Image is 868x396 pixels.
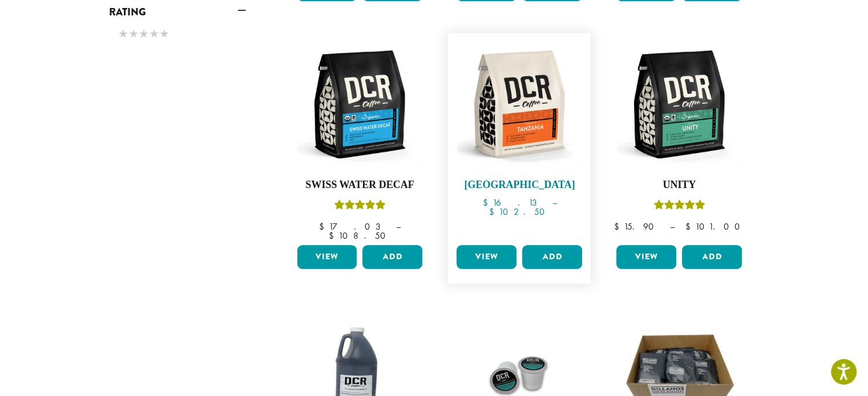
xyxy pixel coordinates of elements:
div: Rated 5.00 out of 5 [334,198,385,215]
bdi: 17.03 [319,221,385,232]
bdi: 108.50 [329,230,391,242]
a: View [297,245,357,269]
div: Rating [109,22,246,48]
span: ★ [128,26,139,42]
span: $ [489,206,499,218]
button: Add [682,245,742,269]
span: ★ [149,26,159,42]
span: $ [482,197,492,209]
span: – [396,221,401,232]
span: $ [685,221,695,232]
a: View [457,245,516,269]
button: Add [522,245,582,269]
h4: Swiss Water Decaf [294,179,426,191]
img: DCR-12oz-FTO-Swiss-Water-Decaf-Stock-scaled.png [294,39,425,170]
span: $ [329,230,338,242]
h4: Unity [613,179,745,191]
bdi: 101.00 [685,221,745,232]
bdi: 15.90 [613,221,659,232]
bdi: 16.13 [482,197,541,209]
div: Rated 5.00 out of 5 [653,198,705,215]
span: ★ [118,26,128,42]
span: ★ [159,26,169,42]
a: UnityRated 5.00 out of 5 [613,39,745,240]
img: DCR-12oz-Tanzania-Stock-scaled.png [454,39,585,170]
span: $ [319,221,329,232]
a: Swiss Water DecafRated 5.00 out of 5 [294,39,426,240]
span: – [669,221,674,232]
a: Rating [109,2,246,22]
img: DCR-12oz-FTO-Unity-Stock-scaled.png [613,39,745,170]
a: View [616,245,676,269]
span: $ [613,221,623,232]
h4: [GEOGRAPHIC_DATA] [454,179,585,191]
span: ★ [139,26,149,42]
a: [GEOGRAPHIC_DATA] [454,39,585,240]
bdi: 102.50 [489,206,550,218]
span: – [552,197,556,209]
button: Add [362,245,422,269]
